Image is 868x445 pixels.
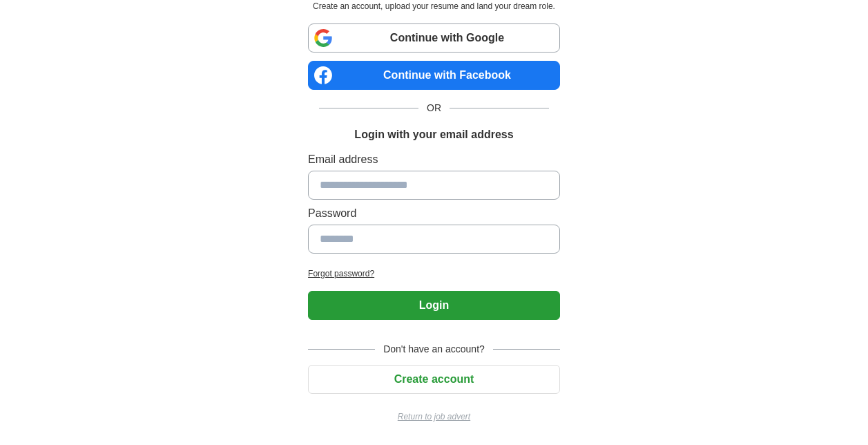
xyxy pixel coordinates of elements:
[308,61,560,90] a: Continue with Facebook
[308,291,560,320] button: Login
[308,23,560,53] a: Continue with Google
[308,373,560,385] a: Create account
[308,267,560,280] a: Forgot password?
[354,126,513,143] h1: Login with your email address
[308,410,560,423] a: Return to job advert
[308,151,560,168] label: Email address
[375,342,493,357] span: Don't have an account?
[308,365,560,394] button: Create account
[308,205,560,222] label: Password
[418,101,450,115] span: OR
